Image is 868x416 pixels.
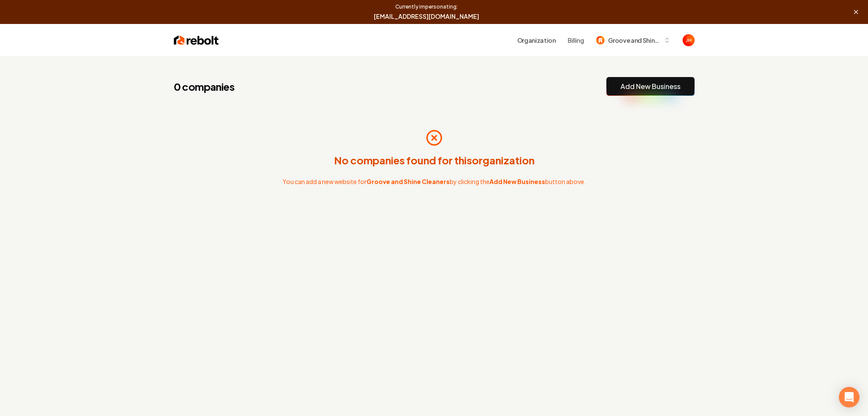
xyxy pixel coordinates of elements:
[489,178,545,185] strong: Add New Business
[5,12,847,21] span: [EMAIL_ADDRESS][DOMAIN_NAME]
[596,36,605,45] img: Groove and Shine Cleaners
[283,177,586,186] p: You can add a new website for by clicking the button above.
[608,36,660,45] span: Groove and Shine Cleaners
[683,34,695,46] img: Jammie Hampton
[568,36,584,45] button: Billing
[174,80,256,93] h1: 0 companies
[683,34,695,46] button: Open user button
[334,153,534,167] p: No companies found for this organization
[839,387,859,407] div: Abrir Intercom Messenger
[606,77,695,96] button: Add New Business
[174,34,219,46] img: Rebolt Logo
[367,178,450,185] span: Groove and Shine Cleaners
[5,3,847,10] span: Currently impersonating:
[849,8,863,16] button: Stop impersonating this user
[512,33,561,48] button: Organization
[620,81,680,92] a: Add New Business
